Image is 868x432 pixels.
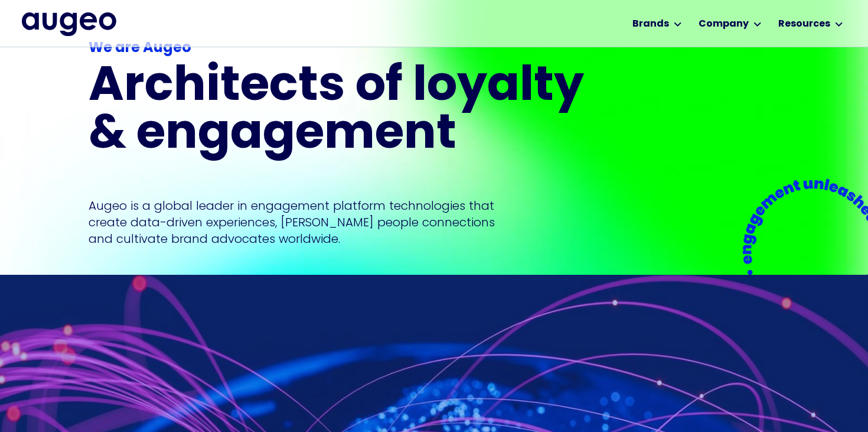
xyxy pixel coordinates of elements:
h1: Architects of loyalty & engagement [89,64,599,160]
p: Augeo is a global leader in engagement platform technologies that create data-driven experiences,... [89,197,495,247]
img: Augeo's full logo in midnight blue. [22,12,116,36]
a: home [22,12,116,36]
div: We are Augeo [89,38,599,59]
div: Brands [632,17,669,31]
div: Resources [778,17,830,31]
div: Company [699,17,749,31]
